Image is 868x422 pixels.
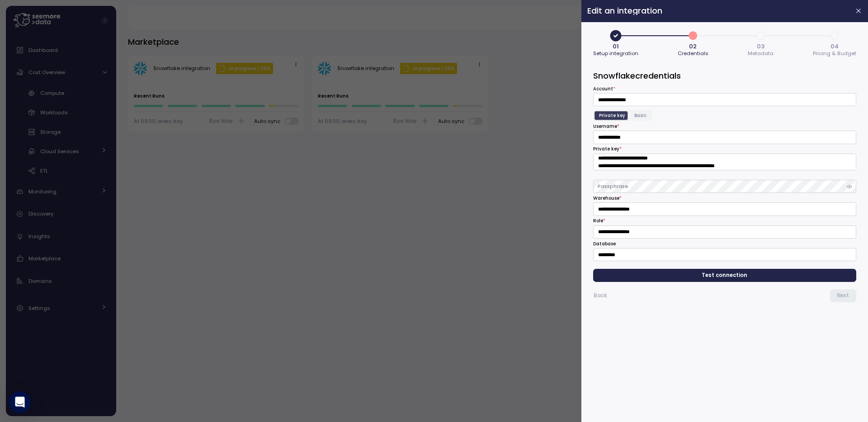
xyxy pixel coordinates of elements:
[689,43,697,49] span: 02
[599,112,625,119] span: Private key
[757,43,764,49] span: 03
[613,43,619,49] span: 01
[748,51,774,56] span: Metadata
[813,51,856,56] span: Pricing & Budget
[593,51,638,56] span: Setup integration
[748,28,774,58] button: 303Metadata
[830,43,839,49] span: 04
[587,7,848,15] h2: Edit an integration
[593,28,638,58] button: 01Setup integration
[813,28,856,58] button: 404Pricing & Budget
[678,51,708,56] span: Credentials
[9,391,31,413] div: Open Intercom Messenger
[593,70,856,81] h3: Snowflake credentials
[830,289,856,302] button: Next
[594,290,607,302] span: Back
[593,289,608,302] button: Back
[837,290,849,302] span: Next
[685,28,701,43] span: 2
[634,112,646,119] span: Basic
[593,269,856,282] button: Test connection
[827,28,842,43] span: 4
[678,28,708,58] button: 202Credentials
[702,269,748,281] span: Test connection
[753,28,769,43] span: 3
